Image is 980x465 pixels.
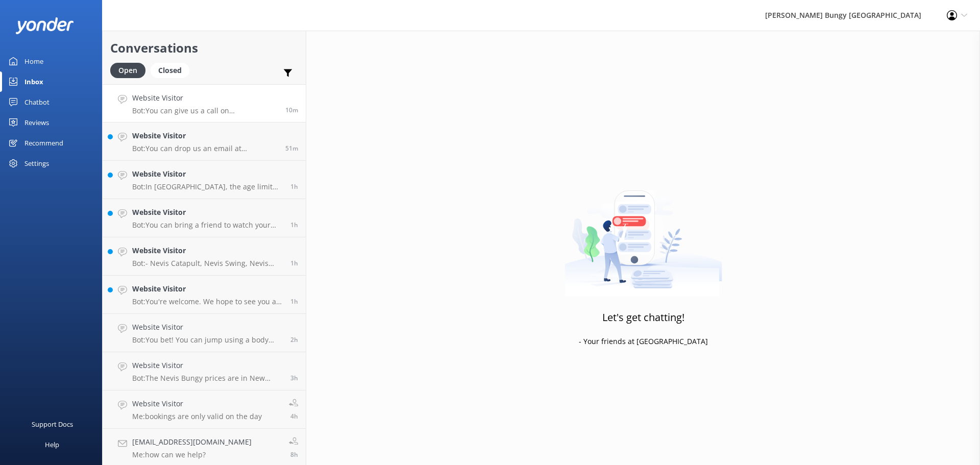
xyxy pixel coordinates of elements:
[132,207,283,218] h4: Website Visitor
[290,450,298,459] span: Oct 13 2025 08:39am (UTC +13:00) Pacific/Auckland
[132,374,283,383] p: Bot: The Nevis Bungy prices are in New Zealand dollars: $395 per adult (15+yrs), $395 per child (...
[110,64,151,76] a: Open
[103,84,306,123] a: Website VisitorBot:You can give us a call on [PHONE_NUMBER] or [PHONE_NUMBER] to chat with a crew...
[132,450,252,459] p: Me: how can we help?
[290,374,298,382] span: Oct 13 2025 01:32pm (UTC +13:00) Pacific/Auckland
[132,398,262,409] h4: Website Visitor
[132,168,283,180] h4: Website Visitor
[132,130,278,141] h4: Website Visitor
[132,245,283,256] h4: Website Visitor
[132,259,283,268] p: Bot: - Nevis Catapult, Nevis Swing, Nevis Bungy: Allow 4 hours. - Taupō Bungy, Taupō Swing: Allow...
[132,412,262,421] p: Me: bookings are only valid on the day
[15,17,74,34] img: yonder-white-logo.png
[24,133,63,153] div: Recommend
[24,112,49,133] div: Reviews
[132,106,278,115] p: Bot: You can give us a call on [PHONE_NUMBER] or [PHONE_NUMBER] to chat with a crew member. Our o...
[290,221,298,229] span: Oct 13 2025 03:22pm (UTC +13:00) Pacific/Auckland
[602,309,684,326] h3: Let's get chatting!
[132,92,278,104] h4: Website Visitor
[132,335,283,345] p: Bot: You bet! You can jump using a body harness at the Ledge Bungy, Taupo Bungy, and Auckland Bun...
[103,390,306,429] a: Website VisitorMe:bookings are only valid on the day4h
[110,38,298,58] h2: Conversations
[290,297,298,306] span: Oct 13 2025 02:44pm (UTC +13:00) Pacific/Auckland
[110,63,145,78] div: Open
[24,92,50,112] div: Chatbot
[24,153,49,174] div: Settings
[32,414,73,434] div: Support Docs
[132,144,278,153] p: Bot: You can drop us an email at [EMAIL_ADDRESS][DOMAIN_NAME], and we'll do our best to get back ...
[132,297,283,306] p: Bot: You're welcome. We hope to see you at one of our [PERSON_NAME] locations soon!
[285,106,298,114] span: Oct 13 2025 04:29pm (UTC +13:00) Pacific/Auckland
[103,161,306,199] a: Website VisitorBot:In [GEOGRAPHIC_DATA], the age limit for most activities like the Skywalk, [GEO...
[103,123,306,161] a: Website VisitorBot:You can drop us an email at [EMAIL_ADDRESS][DOMAIN_NAME], and we'll do our bes...
[132,436,252,448] h4: [EMAIL_ADDRESS][DOMAIN_NAME]
[24,71,43,92] div: Inbox
[565,169,722,297] img: artwork of a man stealing a conversation from at giant smartphone
[290,412,298,421] span: Oct 13 2025 12:36pm (UTC +13:00) Pacific/Auckland
[290,335,298,344] span: Oct 13 2025 02:04pm (UTC +13:00) Pacific/Auckland
[103,199,306,237] a: Website VisitorBot:You can bring a friend to watch your epic jump! Spectator tickets are required...
[132,360,283,371] h4: Website Visitor
[103,237,306,276] a: Website VisitorBot:- Nevis Catapult, Nevis Swing, Nevis Bungy: Allow 4 hours. - Taupō Bungy, Taup...
[132,322,283,333] h4: Website Visitor
[132,182,283,191] p: Bot: In [GEOGRAPHIC_DATA], the age limit for most activities like the Skywalk, [GEOGRAPHIC_DATA],...
[151,63,189,78] div: Closed
[24,51,43,71] div: Home
[285,144,298,153] span: Oct 13 2025 03:48pm (UTC +13:00) Pacific/Auckland
[103,314,306,352] a: Website VisitorBot:You bet! You can jump using a body harness at the Ledge Bungy, Taupo Bungy, an...
[151,64,194,76] a: Closed
[132,283,283,295] h4: Website Visitor
[290,259,298,267] span: Oct 13 2025 02:48pm (UTC +13:00) Pacific/Auckland
[45,434,59,455] div: Help
[132,221,283,230] p: Bot: You can bring a friend to watch your epic jump! Spectator tickets are required for Nevis, wi...
[103,276,306,314] a: Website VisitorBot:You're welcome. We hope to see you at one of our [PERSON_NAME] locations soon!1h
[103,352,306,390] a: Website VisitorBot:The Nevis Bungy prices are in New Zealand dollars: $395 per adult (15+yrs), $3...
[579,336,708,347] p: - Your friends at [GEOGRAPHIC_DATA]
[290,182,298,191] span: Oct 13 2025 03:26pm (UTC +13:00) Pacific/Auckland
